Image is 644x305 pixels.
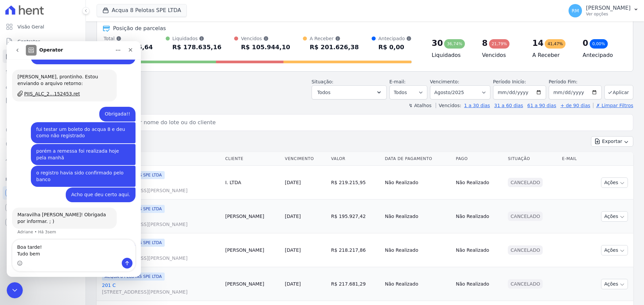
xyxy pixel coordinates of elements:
[102,180,220,194] a: 1004 C[STREET_ADDRESS][PERSON_NAME]
[482,38,488,49] div: 8
[222,267,282,301] td: [PERSON_NAME]
[3,186,83,200] a: Recebíveis
[5,166,129,200] div: Adriane diz…
[104,35,153,42] div: Total
[583,51,622,59] h4: Antecipado
[30,129,123,142] div: o registro havia sido confirmado pelo banco
[282,152,328,166] th: Vencimento
[493,79,526,84] label: Período Inicío:
[11,170,105,183] div: Maravilha [PERSON_NAME]! Obrigada por informar. ; )
[601,177,628,188] button: Ações
[560,103,590,108] a: + de 90 dias
[382,152,453,166] th: Data de Pagamento
[508,212,543,221] div: Cancelado
[5,66,129,81] div: Raquel diz…
[3,94,83,107] a: Minha Carteira
[11,49,105,56] a: PIIS_ALC_2...152453.ret
[3,20,83,33] a: Visão Geral
[382,267,453,301] td: Não Realizado
[604,85,633,99] button: Aplicar
[532,38,543,49] div: 14
[382,200,453,233] td: Não Realizado
[508,178,543,187] div: Cancelado
[527,103,556,108] a: 61 a 90 dias
[312,85,387,99] button: Todos
[505,152,559,166] th: Situação
[572,8,579,13] span: RM
[482,51,522,59] h4: Vencidos
[113,24,166,32] div: Posição de parcelas
[6,199,128,217] textarea: Envie uma mensagem...
[5,175,80,183] div: Plataformas
[3,79,83,92] a: Clientes
[453,166,505,200] td: Não Realizado
[98,70,123,76] div: Obrigada!!
[382,233,453,267] td: Não Realizado
[328,166,382,200] td: R$ 219.215,95
[102,282,220,295] a: 201 C[STREET_ADDRESS][PERSON_NAME]
[601,279,628,289] button: Ações
[545,39,566,49] div: 41,47%
[285,214,301,219] a: [DATE]
[10,219,16,225] button: Selecionador de Emoji
[3,50,83,63] a: Parcelas
[563,1,644,20] button: RM [PERSON_NAME] Ver opções
[102,248,220,261] a: 401 D[STREET_ADDRESS][PERSON_NAME]
[559,152,587,166] th: E-mail
[172,42,222,53] div: R$ 178.635,16
[378,42,412,53] div: R$ 0,00
[328,152,382,166] th: Valor
[222,166,282,200] td: I. LTDA
[102,187,220,194] span: [STREET_ADDRESS][PERSON_NAME]
[5,146,129,166] div: Raquel diz…
[317,88,330,96] span: Todos
[453,267,505,301] td: Não Realizado
[593,103,633,108] a: ✗ Limpar Filtros
[549,78,602,85] label: Período Fim:
[97,152,222,166] th: Contrato
[7,282,23,298] iframe: Intercom live chat
[382,166,453,200] td: Não Realizado
[102,214,220,228] a: 203 B[STREET_ADDRESS][PERSON_NAME]
[11,189,49,193] div: Adriane • Há 3sem
[508,245,543,255] div: Cancelado
[444,39,465,49] div: 36,74%
[24,81,129,102] div: fui testar um boleto do acqua 8 e deu como não registrado
[222,233,282,267] td: [PERSON_NAME]
[97,4,187,17] button: Acqua 8 Pelotas SPE LTDA
[328,200,382,233] td: R$ 195.927,42
[102,255,220,261] span: [STREET_ADDRESS][PERSON_NAME]
[102,289,220,295] span: [STREET_ADDRESS][PERSON_NAME]
[453,200,505,233] td: Não Realizado
[601,245,628,255] button: Ações
[5,103,129,125] div: Raquel diz…
[30,85,123,98] div: fui testar um boleto do acqua 8 e deu como não registrado
[30,107,123,120] div: porém a remessa foi realizada hoje pela manhã
[17,23,44,30] span: Visão Geral
[494,103,523,108] a: 31 a 60 dias
[464,103,490,108] a: 1 a 30 dias
[328,233,382,267] td: R$ 218.217,86
[5,166,110,187] div: Maravilha [PERSON_NAME]! Obrigada por informar. ; )Adriane • Há 3sem
[17,49,73,56] div: PIIS_ALC_2...152453.ret
[102,221,220,228] span: [STREET_ADDRESS][PERSON_NAME]
[241,35,290,42] div: Vencidos
[59,146,129,161] div: Acho que deu certo aqui.
[409,103,431,108] label: ↯ Atalhos
[5,81,129,103] div: Raquel diz…
[24,103,129,124] div: porém a remessa foi realizada hoje pela manhã
[432,51,471,59] h4: Liquidados
[17,38,40,45] span: Contratos
[5,125,129,146] div: Raquel diz…
[590,39,608,49] div: 0,00%
[115,217,126,227] button: Enviar uma mensagem
[241,42,290,53] div: R$ 105.944,10
[172,35,222,42] div: Liquidados
[508,279,543,289] div: Cancelado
